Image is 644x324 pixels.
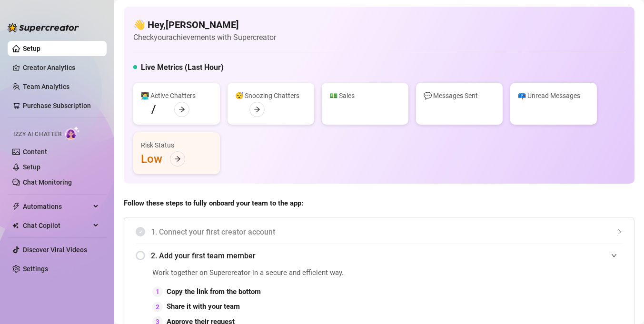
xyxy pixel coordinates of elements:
[23,60,99,75] a: Creator Analytics
[23,163,40,171] a: Setup
[151,226,623,238] span: 1. Connect your first creator account
[23,45,40,52] a: Setup
[235,90,307,101] div: 😴 Snoozing Chatters
[23,199,90,214] span: Automations
[136,220,623,244] div: 1. Connect your first creator account
[13,130,61,139] span: Izzy AI Chatter
[174,156,181,162] span: arrow-right
[178,106,185,113] span: arrow-right
[23,246,87,254] a: Discover Viral Videos
[424,90,495,101] div: 💬 Messages Sent
[518,90,589,101] div: 📪 Unread Messages
[23,83,69,90] a: Team Analytics
[141,62,224,73] h5: Live Metrics (Last Hour)
[152,286,163,297] div: 1
[23,265,48,273] a: Settings
[611,253,617,258] span: expanded
[141,90,212,101] div: 👩‍💻 Active Chatters
[141,140,212,150] div: Risk Status
[23,178,72,186] a: Chat Monitoring
[167,302,240,311] strong: Share it with your team
[254,106,260,113] span: arrow-right
[136,244,623,267] div: 2. Add your first team member
[12,203,20,210] span: thunderbolt
[12,222,19,229] img: Chat Copilot
[152,267,408,279] span: Work together on Supercreator in a secure and efficient way.
[8,23,79,32] img: logo-BBDzfeDw.svg
[133,31,276,43] article: Check your achievements with Supercreator
[23,218,90,233] span: Chat Copilot
[23,148,47,156] a: Content
[124,199,303,207] strong: Follow these steps to fully onboard your team to the app:
[329,90,401,101] div: 💵 Sales
[152,302,163,312] div: 2
[23,98,99,113] a: Purchase Subscription
[133,18,276,31] h4: 👋 Hey, [PERSON_NAME]
[167,287,261,296] strong: Copy the link from the bottom
[65,126,80,140] img: AI Chatter
[151,250,623,262] span: 2. Add your first team member
[617,229,623,235] span: collapsed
